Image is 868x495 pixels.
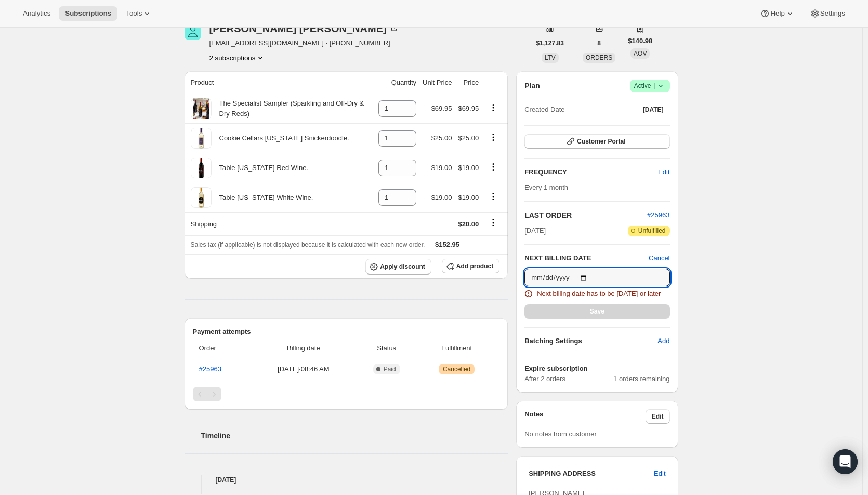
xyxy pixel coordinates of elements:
[613,374,669,384] span: 1 orders remaining
[209,38,399,48] span: [EMAIL_ADDRESS][DOMAIN_NAME] · [PHONE_NUMBER]
[770,9,784,18] span: Help
[193,337,251,360] th: Order
[185,475,508,485] h4: [DATE]
[199,365,221,373] a: #25963
[420,343,493,354] span: Fulfillment
[191,241,425,249] span: Sales tax (if applicable) is not displayed because it is calculated with each new order.
[658,167,669,177] span: Edit
[529,468,654,479] h3: SHIPPING ADDRESS
[597,39,601,47] span: 8
[458,105,479,112] span: $69.95
[458,220,479,228] span: $20.00
[637,102,670,117] button: [DATE]
[485,191,502,202] button: Product actions
[820,9,845,18] span: Settings
[804,6,851,21] button: Settings
[647,211,669,219] a: #25963
[657,336,669,346] span: Add
[456,262,493,270] span: Add product
[524,105,564,115] span: Created Date
[638,227,666,235] span: Unfulfilled
[530,36,570,50] button: $1,127.83
[485,161,502,173] button: Product actions
[359,343,414,354] span: Status
[524,363,669,374] h6: Expire subscription
[458,134,479,142] span: $25.00
[254,364,353,374] span: [DATE] · 08:46 AM
[193,387,500,401] nav: Pagination
[431,105,452,112] span: $69.95
[833,449,858,474] div: Open Intercom Messenger
[17,6,57,21] button: Analytics
[455,71,482,94] th: Price
[634,81,666,91] span: Active
[212,133,349,144] div: Cookie Cellars [US_STATE] Snickerdoodle.
[653,82,655,90] span: |
[643,106,664,114] span: [DATE]
[646,409,670,424] button: Edit
[65,9,111,18] span: Subscriptions
[651,333,676,349] button: Add
[201,431,508,441] h2: Timeline
[212,163,308,173] div: Table [US_STATE] Red Wine.
[380,263,425,271] span: Apply discount
[586,54,612,61] span: ORDERS
[524,134,669,149] button: Customer Portal
[375,71,419,94] th: Quantity
[431,134,452,142] span: $25.00
[435,241,459,249] span: $152.95
[458,164,479,172] span: $19.00
[536,39,564,47] span: $1,127.83
[193,327,500,337] h2: Payment attempts
[384,365,396,373] span: Paid
[443,365,470,373] span: Cancelled
[120,6,159,21] button: Tools
[126,9,142,18] span: Tools
[524,167,658,177] h2: FREQUENCY
[59,6,117,21] button: Subscriptions
[254,343,353,354] span: Billing date
[212,98,373,119] div: The Specialist Sampler (Sparkling and Off-Dry & Dry Reds)
[23,9,50,18] span: Analytics
[754,6,801,21] button: Help
[485,102,502,113] button: Product actions
[524,184,568,191] span: Every 1 month
[647,210,669,220] button: #25963
[524,430,597,438] span: No notes from customer
[431,193,452,201] span: $19.00
[524,210,647,220] h2: LAST ORDER
[628,36,652,46] span: $140.98
[485,217,502,228] button: Shipping actions
[577,137,625,146] span: Customer Portal
[185,212,376,235] th: Shipping
[442,259,499,273] button: Add product
[365,259,431,275] button: Apply discount
[524,336,657,346] h6: Batching Settings
[209,53,266,63] button: Product actions
[185,71,376,94] th: Product
[652,412,664,421] span: Edit
[431,164,452,172] span: $19.00
[654,468,665,479] span: Edit
[524,226,546,236] span: [DATE]
[634,50,647,57] span: AOV
[419,71,455,94] th: Unit Price
[649,253,669,264] button: Cancel
[652,164,676,180] button: Edit
[458,193,479,201] span: $19.00
[209,23,399,34] div: [PERSON_NAME] [PERSON_NAME]
[185,23,201,40] span: Chrissy Trotta
[524,253,649,264] h2: NEXT BILLING DATE
[537,289,661,299] span: Next billing date has to be [DATE] or later
[524,409,646,424] h3: Notes
[524,81,540,91] h2: Plan
[485,132,502,143] button: Product actions
[524,374,613,384] span: After 2 orders
[591,36,607,50] button: 8
[212,192,313,203] div: Table [US_STATE] White Wine.
[545,54,556,61] span: LTV
[648,465,672,482] button: Edit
